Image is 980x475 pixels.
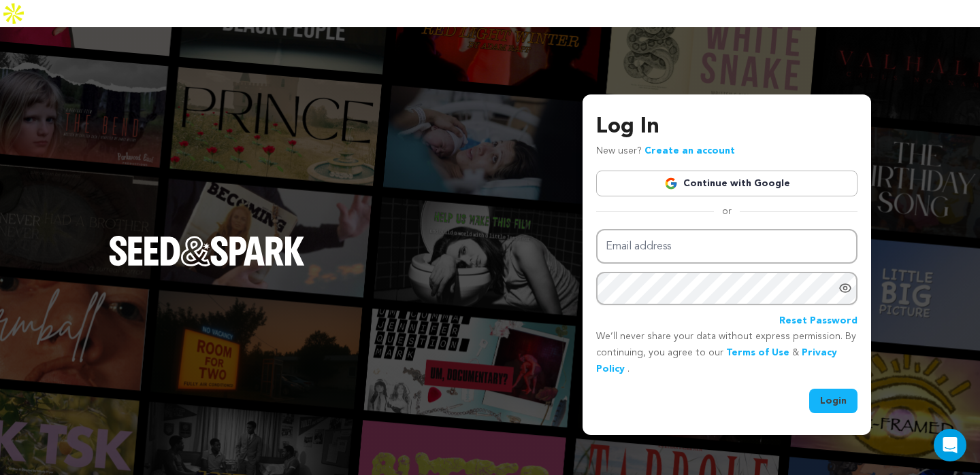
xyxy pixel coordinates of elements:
[809,389,857,413] button: Login
[596,143,735,160] p: New user?
[109,236,305,266] img: Seed&Spark Logo
[726,348,789,357] a: Terms of Use
[714,205,740,218] span: or
[596,171,857,196] a: Continue with Google
[779,313,857,330] a: Reset Password
[596,348,837,374] a: Privacy Policy
[596,329,857,377] p: We’ll never share your data without express permission. By continuing, you agree to our & .
[596,229,857,264] input: Email address
[838,281,852,295] a: Show password as plain text. Warning: this will display your password on the screen.
[596,111,857,143] h3: Log In
[644,146,735,156] a: Create an account
[664,177,678,190] img: Google logo
[934,429,966,461] div: Open Intercom Messenger
[109,236,305,293] a: Seed&Spark Homepage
